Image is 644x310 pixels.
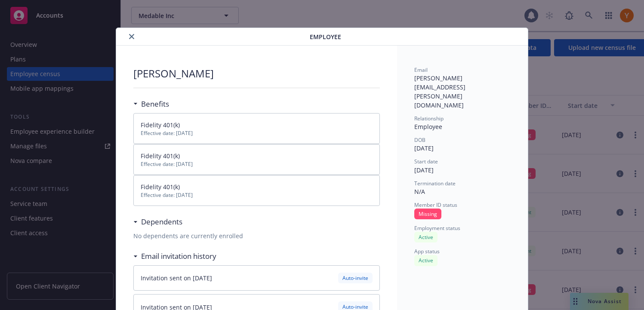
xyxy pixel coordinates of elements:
[414,144,511,153] div: [DATE]
[141,274,212,282] span: Invitation sent on [DATE]
[126,31,137,42] button: close
[414,255,438,266] div: Active
[141,216,182,227] h3: Dependents
[414,187,511,196] div: N/A
[414,115,444,122] span: Relationship
[141,152,180,160] span: Fidelity 401(k)
[141,183,180,191] span: Fidelity 401(k)
[141,121,180,129] span: Fidelity 401(k)
[133,98,169,110] div: Benefits
[141,98,169,110] h3: Benefits
[141,160,372,168] span: Effective date: [DATE]
[414,74,511,110] div: [PERSON_NAME][EMAIL_ADDRESS][PERSON_NAME][DOMAIN_NAME]
[133,66,214,81] p: [PERSON_NAME]
[414,209,441,219] div: Missing
[133,216,182,227] div: Dependents
[414,201,457,209] span: Member ID status
[414,224,460,232] span: Employment status
[310,32,341,41] span: Employee
[414,166,511,175] div: [DATE]
[141,129,372,137] span: Effective date: [DATE]
[338,273,373,283] div: Auto-invite
[414,122,511,131] div: Employee
[141,251,216,262] h3: Email invitation history
[414,66,428,74] span: Email
[141,191,372,199] span: Effective date: [DATE]
[133,231,379,240] div: No dependents are currently enrolled
[133,251,216,262] div: Email invitation history
[414,248,440,255] span: App status
[414,136,425,144] span: DOB
[414,158,438,165] span: Start date
[414,180,456,187] span: Termination date
[414,232,438,242] div: Active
